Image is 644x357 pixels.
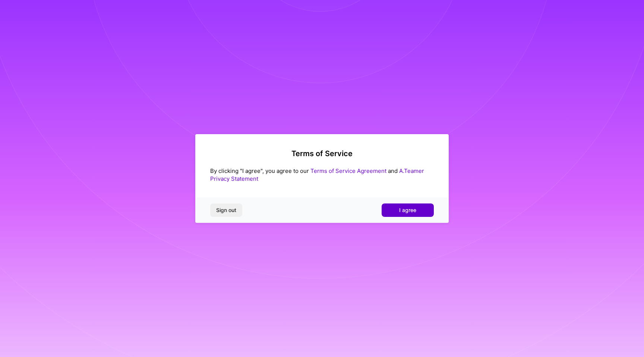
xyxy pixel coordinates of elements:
[310,167,386,174] a: Terms of Service Agreement
[399,206,416,214] span: I agree
[216,206,236,214] span: Sign out
[210,167,434,183] div: By clicking "I agree", you agree to our and
[210,149,434,158] h2: Terms of Service
[210,203,242,217] button: Sign out
[382,203,434,217] button: I agree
